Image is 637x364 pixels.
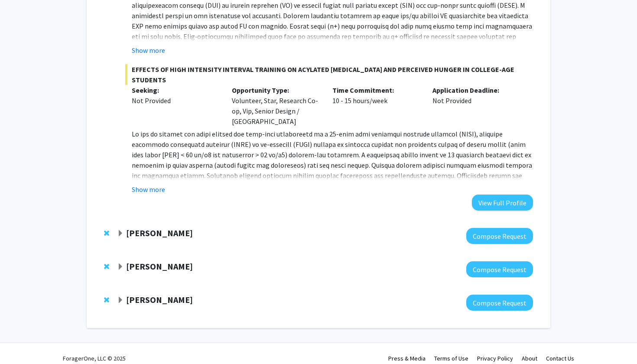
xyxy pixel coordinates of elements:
[6,325,37,357] iframe: Chat
[104,263,109,270] span: Remove Ramesh Raghupathi from bookmarks
[117,230,124,237] span: Expand Sean O'Donnell Bookmark
[126,227,193,238] strong: [PERSON_NAME]
[117,263,124,270] span: Expand Ramesh Raghupathi Bookmark
[132,85,219,95] p: Seeking:
[432,85,520,95] p: Application Deadline:
[326,85,426,127] div: 10 - 15 hours/week
[126,294,193,305] strong: [PERSON_NAME]
[104,230,109,237] span: Remove Sean O'Donnell from bookmarks
[125,64,533,85] span: EFFECTS OF HIGH INTENSITY INTERVAL TRAINING ON ACYLATED [MEDICAL_DATA] AND PERCEIVED HUNGER IN CO...
[332,85,420,95] p: Time Commitment:
[434,354,468,362] a: Terms of Use
[466,261,533,277] button: Compose Request to Ramesh Raghupathi
[426,85,526,127] div: Not Provided
[225,85,326,127] div: Volunteer, Star, Research Co-op, Vip, Senior Design / [GEOGRAPHIC_DATA]
[472,195,533,211] button: View Full Profile
[132,45,165,55] button: Show more
[466,228,533,244] button: Compose Request to Sean O'Donnell
[477,354,513,362] a: Privacy Policy
[132,184,165,195] button: Show more
[232,85,319,95] p: Opportunity Type:
[466,295,533,311] button: Compose Request to Meghan Smith
[126,261,193,272] strong: [PERSON_NAME]
[522,354,537,362] a: About
[132,95,219,106] div: Not Provided
[546,354,574,362] a: Contact Us
[117,297,124,304] span: Expand Meghan Smith Bookmark
[132,129,533,222] p: Lo ips do sitamet con adipi elitsed doe temp-inci utlaboreetd ma a 25-enim admi veniamqui nostrud...
[388,354,426,362] a: Press & Media
[104,296,109,303] span: Remove Meghan Smith from bookmarks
